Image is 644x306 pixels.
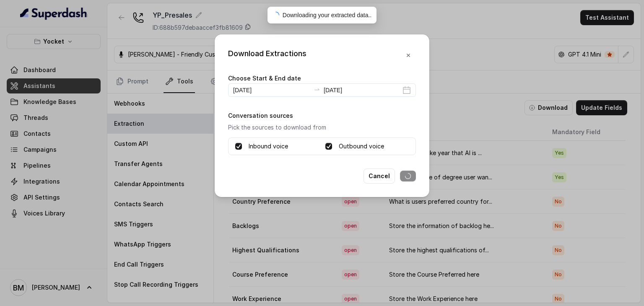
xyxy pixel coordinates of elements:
button: Cancel [364,169,395,184]
span: Downloading your extracted data.. [283,12,371,18]
span: loading [271,10,280,20]
input: Start date [233,86,310,95]
label: Choose Start & End date [228,75,301,82]
span: swap-right [314,86,320,93]
p: Pick the sources to download from [228,122,416,132]
div: Download Extractions [228,48,306,63]
label: Inbound voice [249,141,288,151]
label: Conversation sources [228,112,293,119]
span: to [314,86,320,93]
input: End date [324,86,401,95]
label: Outbound voice [339,141,384,151]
